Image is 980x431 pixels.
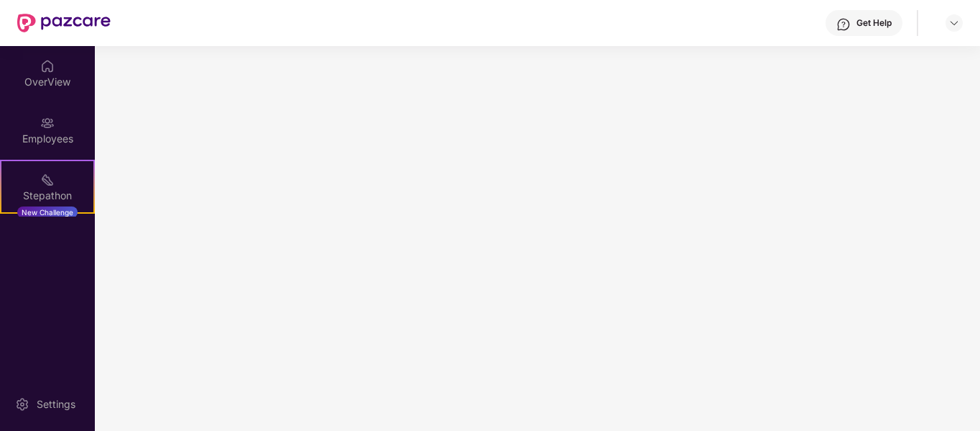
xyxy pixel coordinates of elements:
[15,397,29,412] img: svg+xml;base64,PHN2ZyBpZD0iU2V0dGluZy0yMHgyMCIgeG1sbnM9Imh0dHA6Ly93d3cudzMub3JnLzIwMDAvc3ZnIiB3aW...
[1,189,93,203] div: Stepathon
[40,116,55,130] img: svg+xml;base64,PHN2ZyBpZD0iRW1wbG95ZWVzIiB4bWxucz0iaHR0cDovL3d3dy53My5vcmcvMjAwMC9zdmciIHdpZHRoPS...
[40,59,55,73] img: svg+xml;base64,PHN2ZyBpZD0iSG9tZSIgeG1sbnM9Imh0dHA6Ly93d3cudzMub3JnLzIwMDAvc3ZnIiB3aWR0aD0iMjAiIG...
[32,397,80,412] div: Settings
[17,14,111,32] img: New Pazcare Logo
[17,207,78,218] div: New Challenge
[856,17,892,29] div: Get Help
[948,17,960,29] img: svg+xml;base64,PHN2ZyBpZD0iRHJvcGRvd24tMzJ4MzIiIHhtbG5zPSJodHRwOi8vd3d3LnczLm9yZy8yMDAwL3N2ZyIgd2...
[836,17,851,32] img: svg+xml;base64,PHN2ZyBpZD0iSGVscC0zMngzMiIgeG1sbnM9Imh0dHA6Ly93d3cudzMub3JnLzIwMDAvc3ZnIiB3aWR0aD...
[40,173,55,187] img: svg+xml;base64,PHN2ZyB4bWxucz0iaHR0cDovL3d3dy53My5vcmcvMjAwMC9zdmciIHdpZHRoPSIyMSIgaGVpZ2h0PSIyMC...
